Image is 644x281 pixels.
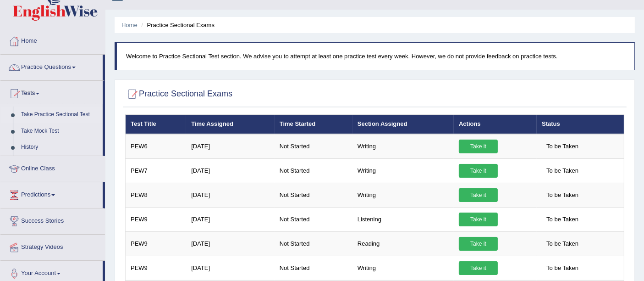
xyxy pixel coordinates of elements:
[542,213,583,226] span: To be Taken
[139,21,215,29] li: Practice Sectional Exams
[126,207,187,231] td: PEW9
[0,55,103,78] a: Practice Questions
[275,231,352,256] td: Not Started
[542,164,583,178] span: To be Taken
[0,235,105,258] a: Strategy Videos
[0,208,105,231] a: Success Stories
[454,115,537,134] th: Actions
[459,261,498,275] a: Take it
[186,134,275,159] td: [DATE]
[459,237,498,251] a: Take it
[352,115,454,134] th: Section Assigned
[186,158,275,183] td: [DATE]
[126,52,625,61] p: Welcome to Practice Sectional Test section. We advise you to attempt at least one practice test e...
[275,134,352,159] td: Not Started
[352,183,454,207] td: Writing
[537,115,624,134] th: Status
[126,158,187,183] td: PEW7
[126,115,187,134] th: Test Title
[0,182,103,205] a: Predictions
[275,256,352,280] td: Not Started
[352,207,454,231] td: Listening
[275,183,352,207] td: Not Started
[275,115,352,134] th: Time Started
[459,213,498,226] a: Take it
[352,231,454,256] td: Reading
[542,140,583,153] span: To be Taken
[275,207,352,231] td: Not Started
[125,87,232,101] h2: Practice Sectional Exams
[186,256,275,280] td: [DATE]
[17,107,103,123] a: Take Practice Sectional Test
[186,207,275,231] td: [DATE]
[126,231,187,256] td: PEW9
[542,188,583,202] span: To be Taken
[126,134,187,159] td: PEW6
[459,140,498,153] a: Take it
[542,237,583,251] span: To be Taken
[459,164,498,178] a: Take it
[0,81,103,104] a: Tests
[275,158,352,183] td: Not Started
[126,183,187,207] td: PEW8
[459,188,498,202] a: Take it
[126,256,187,280] td: PEW9
[17,139,103,156] a: History
[186,115,275,134] th: Time Assigned
[17,123,103,140] a: Take Mock Test
[542,261,583,275] span: To be Taken
[0,156,105,179] a: Online Class
[121,22,138,28] a: Home
[352,158,454,183] td: Writing
[186,183,275,207] td: [DATE]
[186,231,275,256] td: [DATE]
[352,256,454,280] td: Writing
[352,134,454,159] td: Writing
[0,28,105,51] a: Home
